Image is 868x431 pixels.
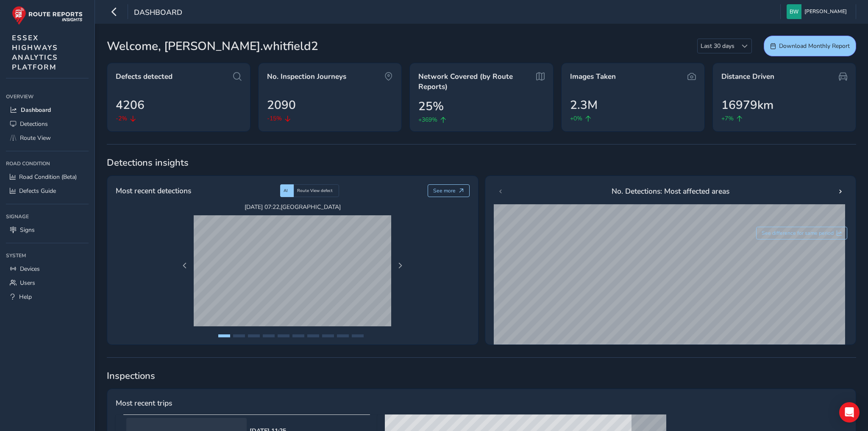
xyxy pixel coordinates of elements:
[721,96,773,114] span: 16979km
[6,262,89,276] a: Devices
[787,4,801,19] img: diamond-layout
[218,334,230,337] button: Page 1
[307,334,319,337] button: Page 7
[6,223,89,237] a: Signs
[107,156,856,169] span: Detections insights
[418,72,531,92] span: Network Covered (by Route Reports)
[267,114,282,123] span: -15%
[267,72,346,82] span: No. Inspection Journeys
[6,170,89,184] a: Road Condition (Beta)
[263,334,275,337] button: Page 4
[297,188,333,194] span: Route View defect
[267,96,296,114] span: 2090
[418,97,444,115] span: 25%
[764,36,856,56] button: Download Monthly Report
[20,134,51,142] span: Route View
[322,334,334,337] button: Page 8
[21,106,51,114] span: Dashboard
[787,4,850,19] button: [PERSON_NAME]
[194,203,391,211] span: [DATE] 07:22 , [GEOGRAPHIC_DATA]
[20,265,40,273] span: Devices
[20,120,48,128] span: Detections
[6,117,89,131] a: Detections
[762,230,834,236] span: See difference for same period
[337,334,349,337] button: Page 9
[6,103,89,117] a: Dashboard
[107,370,856,382] span: Inspections
[278,334,289,337] button: Page 5
[6,276,89,290] a: Users
[6,249,89,262] div: System
[352,334,364,337] button: Page 10
[394,260,406,272] button: Next Page
[134,7,182,19] span: Dashboard
[284,188,288,194] span: AI
[756,227,848,239] button: See difference for same period
[12,6,83,25] img: rr logo
[248,334,260,337] button: Page 3
[116,185,191,196] span: Most recent detections
[19,293,32,301] span: Help
[20,226,35,234] span: Signs
[433,187,456,194] span: See more
[6,131,89,145] a: Route View
[12,33,58,72] span: ESSEX HIGHWAYS ANALYTICS PLATFORM
[839,402,860,423] div: Open Intercom Messenger
[19,173,77,181] span: Road Condition (Beta)
[612,186,729,197] span: No. Detections: Most affected areas
[116,398,172,409] span: Most recent trips
[19,187,56,195] span: Defects Guide
[6,290,89,304] a: Help
[570,96,598,114] span: 2.3M
[570,114,582,123] span: +0%
[6,210,89,223] div: Signage
[570,72,616,82] span: Images Taken
[107,37,318,55] span: Welcome, [PERSON_NAME].whitfield2
[280,184,294,197] div: AI
[233,334,245,337] button: Page 2
[6,90,89,103] div: Overview
[698,39,737,53] span: Last 30 days
[804,4,847,19] span: [PERSON_NAME]
[179,260,191,272] button: Previous Page
[116,72,172,82] span: Defects detected
[20,279,35,287] span: Users
[721,72,774,82] span: Distance Driven
[779,42,850,50] span: Download Monthly Report
[6,184,89,198] a: Defects Guide
[721,114,734,123] span: +7%
[418,115,437,124] span: +369%
[428,184,470,197] button: See more
[292,334,304,337] button: Page 6
[6,157,89,170] div: Road Condition
[116,96,145,114] span: 4206
[294,184,339,197] div: Route View defect
[116,114,127,123] span: -2%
